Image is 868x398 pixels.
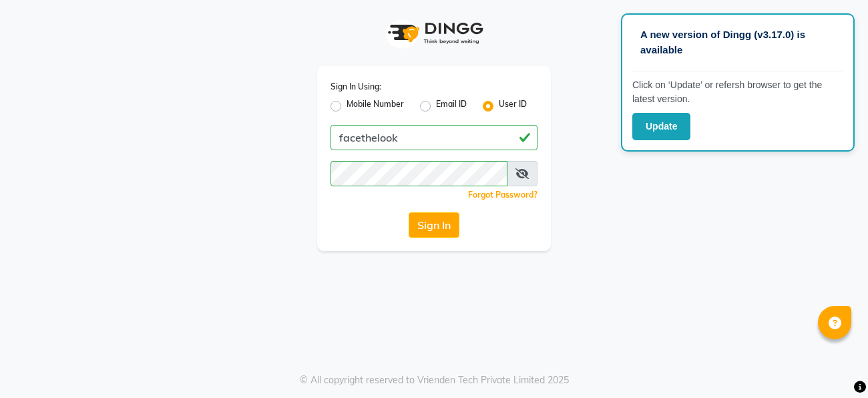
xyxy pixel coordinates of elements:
button: Update [632,113,690,140]
label: Sign In Using: [331,81,381,93]
input: Username [331,161,507,186]
label: Email ID [436,98,467,114]
label: Mobile Number [347,98,404,114]
button: Sign In [409,212,459,238]
p: Click on ‘Update’ or refersh browser to get the latest version. [632,78,843,106]
img: logo1.svg [381,13,487,53]
p: A new version of Dingg (v3.17.0) is available [640,27,835,57]
label: User ID [499,98,527,114]
a: Forgot Password? [468,190,537,200]
iframe: chat widget [812,345,855,385]
input: Username [331,125,537,150]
